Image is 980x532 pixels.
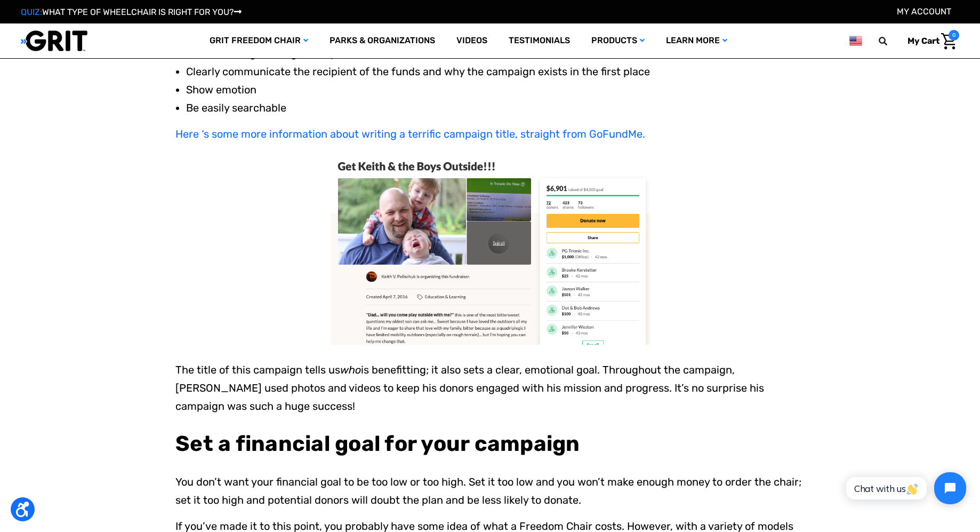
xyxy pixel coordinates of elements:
[897,6,951,17] a: Account
[186,101,286,114] span: Be easily searchable
[175,363,764,412] span: The title of this campaign tells us is benefitting; it also sets a clear, emotional goal. Through...
[899,30,959,52] a: Cart with 0 items
[941,33,957,50] img: Cart
[21,7,242,17] a: QUIZ:WHAT TYPE OF WHEELCHAIR IS RIGHT FOR YOU?
[21,7,42,17] span: QUIZ:
[175,431,580,456] span: Set a financial goal for your campaign
[186,83,256,96] span: Show emotion
[175,475,801,506] span: You don’t want your financial goal to be too low or too high. Set it too low and you won’t make e...
[498,23,581,58] a: Testimonials
[849,34,862,47] img: us.png
[655,23,738,58] a: Learn More
[175,128,645,140] a: Here ‘s some more information about writing a terrific campaign title, straight from GoFundMe.
[907,36,939,46] span: My Cart
[199,23,319,58] a: GRIT Freedom Chair
[319,23,446,58] a: Parks & Organizations
[340,363,361,376] em: who
[446,23,498,58] a: Videos
[186,65,650,78] span: Clearly communicate the recipient of the funds and why the campaign exists in the first place
[581,23,655,58] a: Products
[21,30,87,52] img: GRIT All-Terrain Wheelchair and Mobility Equipment
[949,30,959,41] span: 0
[883,30,899,52] input: Search
[834,463,975,513] iframe: Tidio Chat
